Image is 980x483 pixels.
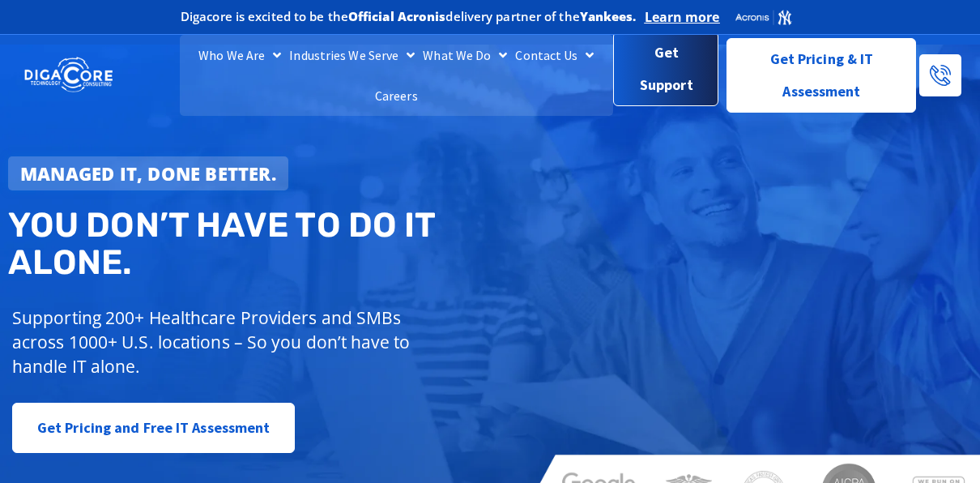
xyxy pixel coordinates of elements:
nav: Menu [180,35,613,116]
a: Get Pricing and Free IT Assessment [12,403,295,453]
img: DigaCore Technology Consulting [24,56,113,94]
span: Get Support [627,36,705,101]
a: Industries We Serve [285,35,419,75]
a: Learn more [645,9,720,25]
p: Supporting 200+ Healthcare Providers and SMBs across 1000+ U.S. locations – So you don’t have to ... [12,306,411,378]
b: Yankees. [580,8,637,24]
a: Careers [371,75,422,116]
span: Get Pricing and Free IT Assessment [37,412,270,444]
a: Get Pricing & IT Assessment [726,38,916,113]
a: Contact Us [511,35,598,75]
a: Get Support [613,32,718,106]
b: Official Acronis [348,8,446,24]
a: Managed IT, done better. [8,156,288,190]
h2: Digacore is excited to be the delivery partner of the [181,11,637,23]
img: Acronis [735,9,792,26]
a: Who We Are [194,35,285,75]
strong: Managed IT, done better. [20,161,276,186]
h2: You don’t have to do IT alone. [8,207,500,281]
span: Get Pricing & IT Assessment [739,43,903,108]
a: What We Do [419,35,511,75]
